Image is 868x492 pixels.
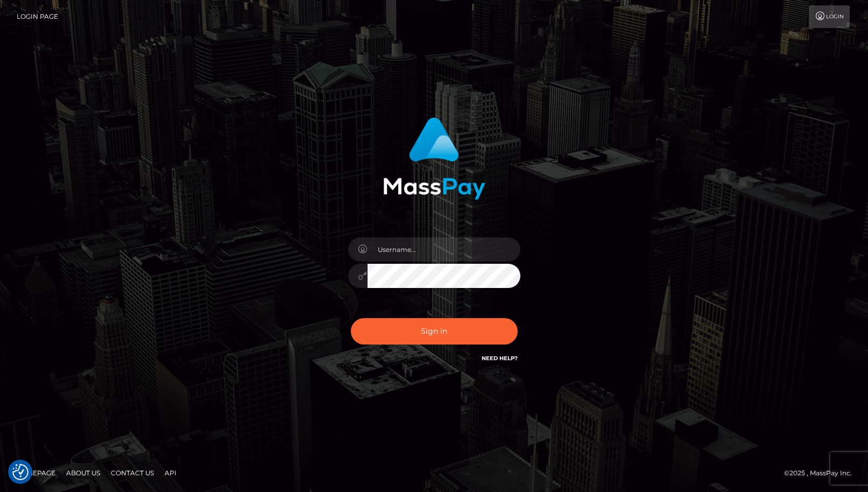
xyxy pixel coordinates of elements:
[62,465,104,481] a: About Us
[809,5,850,28] a: Login
[12,465,60,481] a: Homepage
[12,464,29,480] img: Revisit consent button
[351,318,518,345] button: Sign in
[17,5,58,28] a: Login Page
[482,355,518,362] a: Need Help?
[107,465,158,481] a: Contact Us
[368,237,520,262] input: Username...
[12,464,29,480] button: Consent Preferences
[784,467,860,479] div: © 2025 , MassPay Inc.
[383,117,485,200] img: MassPay Login
[160,465,181,481] a: API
